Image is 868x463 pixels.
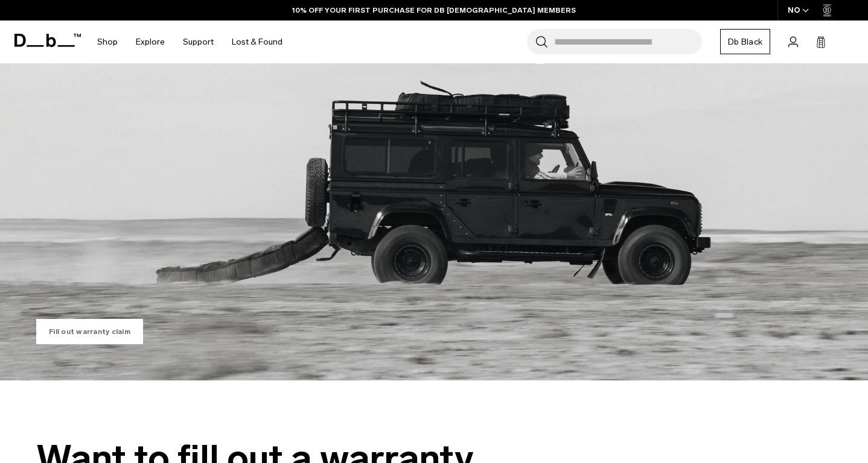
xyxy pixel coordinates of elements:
nav: Main Navigation [88,20,292,63]
a: Db Black [720,29,770,54]
a: Shop [97,20,118,63]
a: Fill out warranty claim [36,319,143,344]
a: 10% OFF YOUR FIRST PURCHASE FOR DB [DEMOGRAPHIC_DATA] MEMBERS [292,5,576,16]
a: Support [183,20,214,63]
a: Lost & Found [232,20,282,63]
a: Explore [136,20,165,63]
